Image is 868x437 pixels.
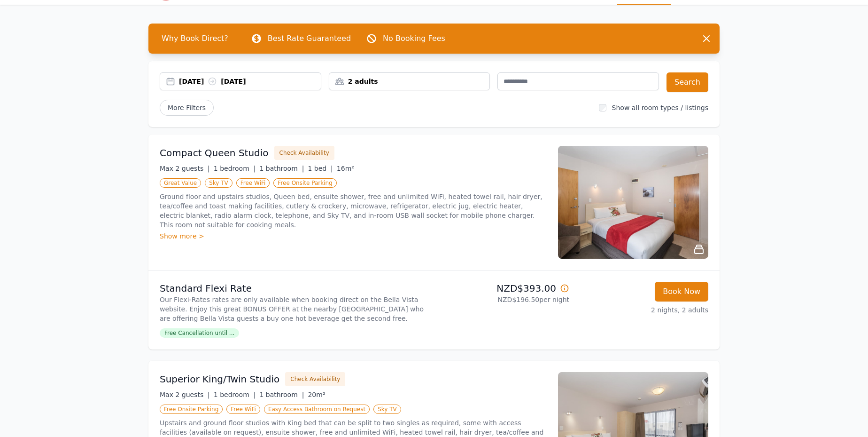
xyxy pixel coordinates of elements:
[259,165,304,172] span: 1 bathroom |
[655,282,708,302] button: Book Now
[337,165,354,172] span: 16m²
[373,405,401,414] span: Sky TV
[160,146,269,159] h3: Compact Queen Studio
[205,178,232,188] span: Sky TV
[160,282,430,295] p: Standard Flexi Rate
[236,178,270,188] span: Free WiFi
[160,100,214,116] span: More Filters
[160,165,210,172] span: Max 2 guests |
[179,77,321,86] div: [DATE] [DATE]
[160,231,547,241] div: Show more >
[214,391,256,398] span: 1 bedroom |
[383,33,445,44] p: No Booking Fees
[308,391,325,398] span: 20m²
[160,391,210,398] span: Max 2 guests |
[438,295,569,304] p: NZD$196.50 per night
[308,165,333,172] span: 1 bed |
[577,305,708,315] p: 2 nights, 2 adults
[259,391,304,398] span: 1 bathroom |
[160,178,201,188] span: Great Value
[666,72,708,92] button: Search
[160,405,223,414] span: Free Onsite Parking
[268,33,351,44] p: Best Rate Guaranteed
[438,282,569,295] p: NZD$393.00
[285,372,345,386] button: Check Availability
[226,405,260,414] span: Free WiFi
[214,165,256,172] span: 1 bedroom |
[160,192,547,230] p: Ground floor and upstairs studios, Queen bed, ensuite shower, free and unlimited WiFi, heated tow...
[160,373,279,386] h3: Superior King/Twin Studio
[612,104,708,111] label: Show all room types / listings
[273,178,336,188] span: Free Onsite Parking
[264,405,370,414] span: Easy Access Bathroom on Request
[160,295,430,323] p: Our Flexi-Rates rates are only available when booking direct on the Bella Vista website. Enjoy th...
[160,328,239,338] span: Free Cancellation until ...
[329,77,490,86] div: 2 adults
[154,29,236,48] span: Why Book Direct?
[274,146,334,160] button: Check Availability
